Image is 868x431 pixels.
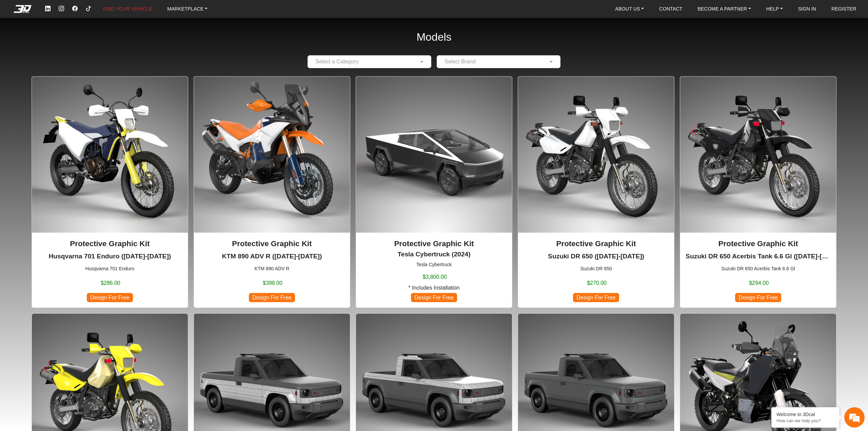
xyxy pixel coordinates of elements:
[164,3,210,15] a: MARKETPLACE
[524,252,669,261] p: Suzuki DR 650 (1996-2024)
[686,238,831,250] p: Protective Graphic Kit
[194,77,350,233] img: 890 ADV R null2023-2025
[37,252,182,261] p: Husqvarna 701 Enduro (2016-2024)
[32,76,188,308] div: Husqvarna 701 Enduro
[199,265,344,272] small: KTM 890 ADV R
[686,265,831,272] small: Suzuki DR 650 Acerbis Tank 6.6 Gl
[101,279,120,287] span: $286.00
[249,293,295,302] span: Design For Free
[518,77,674,233] img: DR 6501996-2024
[361,238,507,250] p: Protective Graphic Kit
[612,3,647,15] a: ABOUT US
[829,3,859,15] a: REGISTER
[361,261,507,268] small: Tesla Cybertruck
[735,293,781,302] span: Design For Free
[100,3,155,15] a: FIND YOUR VEHICLE
[411,293,457,302] span: Design For Free
[32,77,188,233] img: 701 Enduronull2016-2024
[695,3,753,15] a: BECOME A PARTNER
[37,265,182,272] small: Husqvarna 701 Enduro
[776,418,834,423] p: How can we help you?
[524,265,669,272] small: Suzuki DR 650
[356,76,512,308] div: Tesla Cybertruck
[795,3,819,15] a: SIGN IN
[37,238,182,250] p: Protective Graphic Kit
[573,293,619,302] span: Design For Free
[416,22,451,53] h2: Models
[87,293,133,302] span: Design For Free
[518,76,674,308] div: Suzuki DR 650
[776,412,834,417] div: Welcome to 3Dcal
[686,252,831,261] p: Suzuki DR 650 Acerbis Tank 6.6 Gl (1996-2024)
[199,252,344,261] p: KTM 890 ADV R (2023-2025)
[656,3,685,15] a: CONTACT
[199,238,344,250] p: Protective Graphic Kit
[408,284,459,292] span: * Includes Installation
[680,77,836,233] img: DR 650Acerbis Tank 6.6 Gl1996-2024
[263,279,282,287] span: $398.00
[361,250,507,259] p: Tesla Cybertruck (2024)
[356,77,512,233] img: Cybertrucknull2024
[680,76,836,308] div: Suzuki DR 650 Acerbis Tank 6.6 Gl
[749,279,769,287] span: $294.00
[524,238,669,250] p: Protective Graphic Kit
[587,279,607,287] span: $270.00
[194,76,350,308] div: KTM 890 ADV R
[764,3,786,15] a: HELP
[422,273,447,281] span: $3,800.00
